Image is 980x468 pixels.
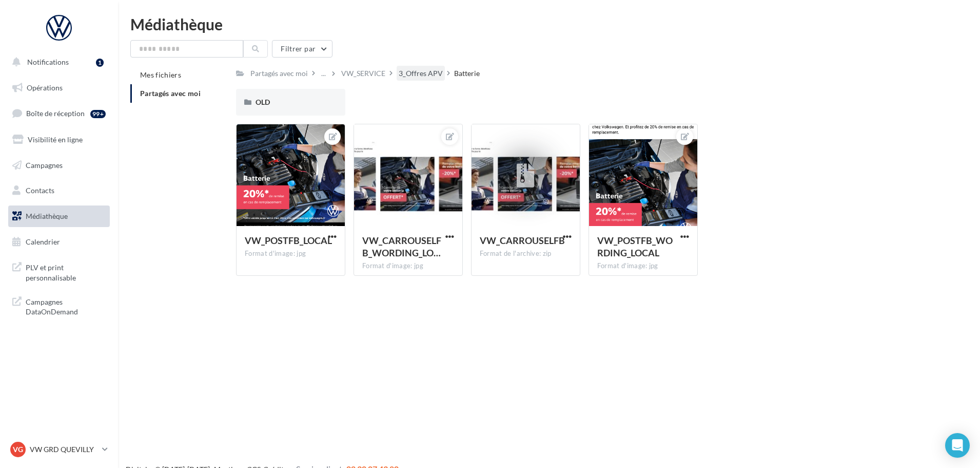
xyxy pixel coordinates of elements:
[6,256,112,287] a: PLV et print personnalisable
[140,70,181,79] span: Mes fichiers
[26,160,63,169] span: Campagnes
[6,51,108,73] button: Notifications 1
[30,444,98,455] p: VW GRD QUEVILLY
[319,66,328,81] div: ...
[27,58,69,66] span: Notifications
[362,261,454,271] div: Format d'image: jpg
[480,249,572,258] div: Format de l'archive: zip
[8,440,110,459] a: VG VW GRD QUEVILLY
[597,235,673,258] span: VW_POSTFB_WORDING_LOCAL
[96,59,104,67] div: 1
[140,89,201,98] span: Partagés avec moi
[245,235,332,246] span: VW_POSTFB_LOCAL
[272,40,332,58] button: Filtrer par
[6,231,112,253] a: Calendrier
[6,180,112,201] a: Contacts
[90,110,106,118] div: 99+
[250,68,308,79] div: Partagés avec moi
[26,237,60,246] span: Calendrier
[26,186,54,195] span: Contacts
[130,16,968,32] div: Médiathèque
[597,261,689,271] div: Format d'image: jpg
[245,249,337,258] div: Format d'image: jpg
[256,98,270,106] span: OLD
[6,155,112,176] a: Campagnes
[454,68,480,79] div: Batterie
[26,295,106,317] span: Campagnes DataOnDemand
[28,135,83,144] span: Visibilité en ligne
[362,235,441,258] span: VW_CARROUSELFB_WORDING_LOCAL
[26,260,106,283] span: PLV et print personnalisable
[6,205,112,227] a: Médiathèque
[6,77,112,99] a: Opérations
[6,291,112,321] a: Campagnes DataOnDemand
[6,129,112,151] a: Visibilité en ligne
[13,444,23,455] span: VG
[399,68,443,79] div: 3_Offres APV
[6,102,112,124] a: Boîte de réception99+
[26,212,68,220] span: Médiathèque
[945,433,970,458] div: Open Intercom Messenger
[341,68,385,79] div: VW_SERVICE
[480,235,565,246] span: VW_CARROUSELFB
[26,109,85,118] span: Boîte de réception
[27,83,63,92] span: Opérations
